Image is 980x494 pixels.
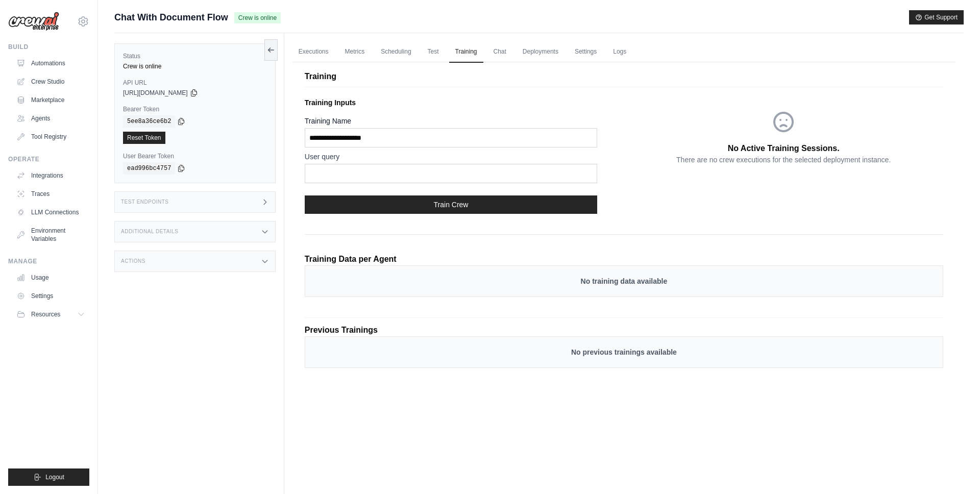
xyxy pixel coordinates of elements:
[569,41,603,63] a: Settings
[728,142,840,155] p: No Active Training Sessions.
[121,229,178,235] h3: Additional Details
[12,129,89,145] a: Tool Registry
[31,310,60,318] span: Resources
[607,41,632,63] a: Logs
[315,276,933,286] p: No training data available
[449,41,483,63] a: Training
[123,52,267,60] label: Status
[487,41,512,63] a: Chat
[123,152,267,160] label: User Bearer Token
[8,12,59,31] img: Logo
[8,43,89,51] div: Build
[305,324,943,336] p: Previous Trainings
[123,62,267,70] div: Crew is online
[45,473,64,481] span: Logout
[123,89,188,97] span: [URL][DOMAIN_NAME]
[12,167,89,184] a: Integrations
[517,41,565,63] a: Deployments
[315,347,933,357] p: No previous trainings available
[8,468,89,486] button: Logout
[339,41,371,63] a: Metrics
[114,10,228,24] span: Chat With Document Flow
[292,41,335,63] a: Executions
[909,10,964,24] button: Get Support
[305,116,597,126] label: Training Name
[12,186,89,202] a: Traces
[123,79,267,87] label: API URL
[123,115,175,128] code: 5ee8a36ce6b2
[12,204,89,220] a: LLM Connections
[929,445,980,494] iframe: Chat Widget
[375,41,417,63] a: Scheduling
[123,105,267,113] label: Bearer Token
[123,162,175,175] code: ead996bc4757
[12,55,89,71] a: Automations
[422,41,445,63] a: Test
[8,155,89,163] div: Operate
[305,97,624,108] p: Training Inputs
[305,195,597,214] button: Train Crew
[305,152,597,162] label: User query
[8,257,89,265] div: Manage
[676,155,891,165] p: There are no crew executions for the selected deployment instance.
[12,269,89,286] a: Usage
[234,12,281,23] span: Crew is online
[305,70,943,83] p: Training
[121,199,169,205] h3: Test Endpoints
[123,132,165,144] a: Reset Token
[305,253,397,265] p: Training Data per Agent
[12,110,89,127] a: Agents
[12,92,89,108] a: Marketplace
[12,223,89,247] a: Environment Variables
[121,258,145,264] h3: Actions
[12,288,89,304] a: Settings
[12,306,89,323] button: Resources
[12,73,89,90] a: Crew Studio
